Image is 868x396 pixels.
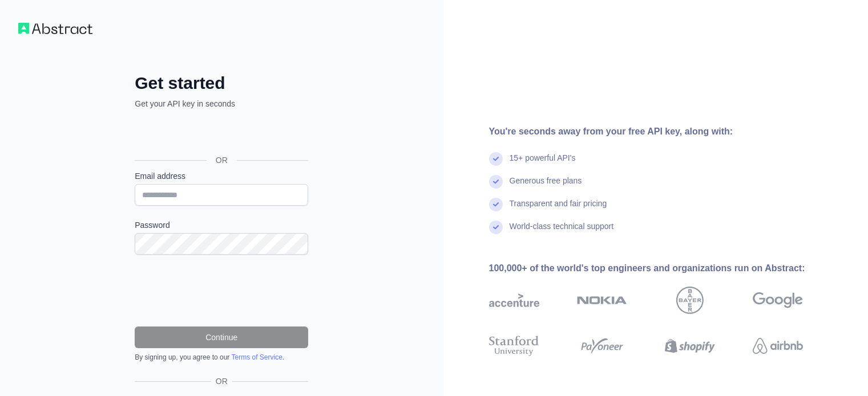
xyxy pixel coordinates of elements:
div: Generous free plans [510,175,582,198]
p: Get your API key in seconds [135,98,308,109]
img: payoneer [577,333,627,358]
iframe: reCAPTCHA [135,268,308,313]
img: shopify [665,333,715,358]
label: Email address [135,170,308,182]
div: You're seconds away from your free API key, along with: [489,125,839,138]
button: Continue [135,326,308,348]
img: check mark [489,152,503,166]
img: bayer [676,287,704,314]
div: 100,000+ of the world's top engineers and organizations run on Abstract: [489,262,839,275]
img: google [753,287,803,314]
h2: Get started [135,73,308,93]
a: Terms of Service [231,353,282,361]
span: OR [207,154,237,166]
img: accenture [489,287,539,314]
img: stanford university [489,333,539,358]
label: Password [135,219,308,231]
img: check mark [489,198,503,211]
span: OR [211,375,232,387]
div: 15+ powerful API's [510,152,576,175]
img: airbnb [753,333,803,358]
img: check mark [489,221,503,234]
img: nokia [577,287,627,314]
iframe: Bouton "Se connecter avec Google" [129,122,312,147]
div: By signing up, you agree to our . [135,353,308,362]
div: Transparent and fair pricing [510,198,607,221]
div: World-class technical support [510,221,614,243]
img: check mark [489,175,503,189]
img: Workflow [18,23,92,34]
